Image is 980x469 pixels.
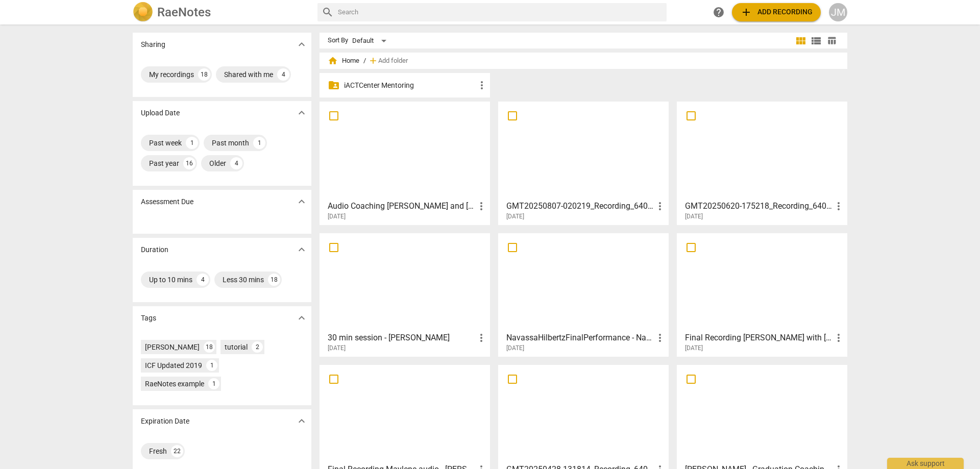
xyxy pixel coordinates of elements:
[654,332,666,344] span: more_vert
[141,416,189,427] p: Expiration Date
[141,39,165,50] p: Sharing
[887,458,964,469] div: Ask support
[378,57,408,65] span: Add folder
[277,68,289,81] div: 4
[145,342,200,352] div: [PERSON_NAME]
[294,105,309,120] button: Show more
[506,344,524,353] span: [DATE]
[832,332,845,344] span: more_vert
[328,212,346,221] span: [DATE]
[141,108,180,118] p: Upload Date
[294,194,309,209] button: Show more
[475,200,487,212] span: more_vert
[685,200,832,212] h3: GMT20250620-175218_Recording_640x360 - Brittany Davis
[296,312,308,324] span: expand_more
[680,237,844,352] a: Final Recording [PERSON_NAME] with [PERSON_NAME] [DATE] (1) - [PERSON_NAME][DATE]
[352,33,390,49] div: Default
[223,275,264,285] div: Less 30 mins
[709,3,728,21] a: Help
[502,105,665,220] a: GMT20250807-020219_Recording_640x360 - [PERSON_NAME][DATE]
[145,379,204,389] div: RaeNotes example
[296,107,308,119] span: expand_more
[685,344,703,353] span: [DATE]
[149,275,192,285] div: Up to 10 mins
[209,158,226,168] div: Older
[296,243,308,256] span: expand_more
[186,137,198,149] div: 1
[322,6,334,18] span: search
[294,310,309,326] button: Show more
[829,3,847,21] button: JM
[793,33,808,48] button: Tile view
[368,56,378,66] span: add
[183,157,195,169] div: 16
[323,105,486,220] a: Audio Coaching [PERSON_NAME] and [PERSON_NAME] - 2025_08_29 07_52 PDT â__ Recording - [PERSON_NA...
[208,378,219,389] div: 1
[212,138,249,148] div: Past month
[740,6,813,18] span: Add recording
[197,274,209,286] div: 4
[294,242,309,257] button: Show more
[133,2,309,22] a: LogoRaeNotes
[810,35,822,47] span: view_list
[252,341,263,353] div: 2
[475,332,487,344] span: more_vert
[204,341,215,353] div: 18
[680,105,844,220] a: GMT20250620-175218_Recording_640x360 - [PERSON_NAME][DATE]
[145,360,202,371] div: ICF Updated 2019
[296,415,308,427] span: expand_more
[328,56,359,66] span: Home
[157,5,211,19] h2: RaeNotes
[141,313,156,324] p: Tags
[323,237,486,352] a: 30 min session - [PERSON_NAME][DATE]
[502,237,665,352] a: NavassaHilbertzFinalPerformance - Navassa Hilbertz[DATE]
[328,332,475,344] h3: 30 min session - Nada Gawish
[808,33,824,48] button: List view
[141,244,168,255] p: Duration
[685,212,703,221] span: [DATE]
[171,445,183,457] div: 22
[506,332,654,344] h3: NavassaHilbertzFinalPerformance - Navassa Hilbertz
[149,69,194,80] div: My recordings
[328,37,348,44] div: Sort By
[732,3,821,21] button: Upload
[476,79,488,91] span: more_vert
[713,6,725,18] span: help
[328,56,338,66] span: home
[149,138,182,148] div: Past week
[141,196,193,207] p: Assessment Due
[506,200,654,212] h3: GMT20250807-020219_Recording_640x360 - Bonnie Dismore
[506,212,524,221] span: [DATE]
[206,360,217,371] div: 1
[296,38,308,51] span: expand_more
[224,69,273,80] div: Shared with me
[795,35,807,47] span: view_module
[832,200,845,212] span: more_vert
[198,68,210,81] div: 18
[328,344,346,353] span: [DATE]
[363,57,366,65] span: /
[133,2,153,22] img: Logo
[328,200,475,212] h3: Audio Coaching Jodie and Susan - 2025_08_29 07_52 PDT â__ Recording - Susan McMillan
[149,158,179,168] div: Past year
[685,332,832,344] h3: Final Recording Amy Jones with Heather Yoreo April 30 2025 (1) - Amy Jones
[149,446,167,456] div: Fresh
[225,342,248,352] div: tutorial
[294,37,309,52] button: Show more
[654,200,666,212] span: more_vert
[740,6,752,18] span: add
[338,4,663,20] input: Search
[328,79,340,91] span: folder_shared
[253,137,265,149] div: 1
[268,274,280,286] div: 18
[296,195,308,208] span: expand_more
[294,413,309,429] button: Show more
[824,33,839,48] button: Table view
[230,157,242,169] div: 4
[827,36,837,45] span: table_chart
[344,80,476,91] p: iACTCenter Mentoring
